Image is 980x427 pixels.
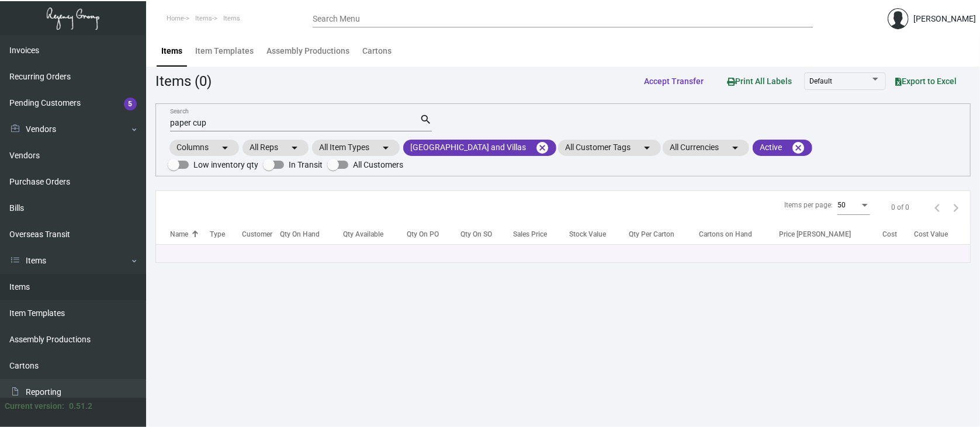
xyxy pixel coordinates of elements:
[882,229,914,239] div: Cost
[407,229,461,239] div: Qty On PO
[69,400,92,412] div: 0.51.2
[193,158,258,172] span: Low inventory qty
[640,141,654,155] mat-icon: arrow_drop_down
[535,141,549,155] mat-icon: cancel
[243,140,309,156] mat-chip: All Reps
[558,140,661,156] mat-chip: All Customer Tags
[223,15,240,22] span: Items
[791,141,805,155] mat-icon: cancel
[343,229,383,239] div: Qty Available
[947,198,965,217] button: Next page
[699,229,779,239] div: Cartons on Hand
[161,45,182,57] div: Items
[891,202,909,213] div: 0 of 0
[569,229,606,239] div: Stock Value
[379,141,393,155] mat-icon: arrow_drop_down
[914,229,948,239] div: Cost Value
[343,229,407,239] div: Qty Available
[837,202,870,210] mat-select: Items per page:
[353,158,403,172] span: All Customers
[888,8,909,29] img: admin@bootstrapmaster.com
[407,229,439,239] div: Qty On PO
[420,113,432,127] mat-icon: search
[169,140,239,156] mat-chip: Columns
[210,229,225,239] div: Type
[266,45,349,57] div: Assembly Productions
[195,15,212,22] span: Items
[779,229,851,239] div: Price [PERSON_NAME]
[928,198,947,217] button: Previous page
[882,229,897,239] div: Cost
[784,200,833,210] div: Items per page:
[914,229,969,239] div: Cost Value
[210,229,242,239] div: Type
[837,201,846,209] span: 50
[5,400,64,412] div: Current version:
[569,229,629,239] div: Stock Value
[362,45,392,57] div: Cartons
[167,15,184,22] span: Home
[170,229,210,239] div: Name
[460,229,492,239] div: Qty On SO
[644,77,704,86] span: Accept Transfer
[514,229,569,239] div: Sales Price
[514,229,548,239] div: Sales Price
[218,141,232,155] mat-icon: arrow_drop_down
[699,229,752,239] div: Cartons on Hand
[170,229,188,239] div: Name
[718,70,801,92] button: Print All Labels
[913,13,976,25] div: [PERSON_NAME]
[288,141,302,155] mat-icon: arrow_drop_down
[629,229,674,239] div: Qty Per Carton
[155,71,212,92] div: Items (0)
[280,229,343,239] div: Qty On Hand
[727,77,792,86] span: Print All Labels
[312,140,400,156] mat-chip: All Item Types
[629,229,699,239] div: Qty Per Carton
[280,229,320,239] div: Qty On Hand
[289,158,323,172] span: In Transit
[779,229,882,239] div: Price [PERSON_NAME]
[728,141,742,155] mat-icon: arrow_drop_down
[403,140,556,156] mat-chip: [GEOGRAPHIC_DATA] and Villas
[460,229,513,239] div: Qty On SO
[663,140,749,156] mat-chip: All Currencies
[635,71,713,92] button: Accept Transfer
[809,77,832,85] span: Default
[886,71,966,92] button: Export to Excel
[753,140,812,156] mat-chip: Active
[242,224,280,244] th: Customer
[895,77,957,86] span: Export to Excel
[195,45,254,57] div: Item Templates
